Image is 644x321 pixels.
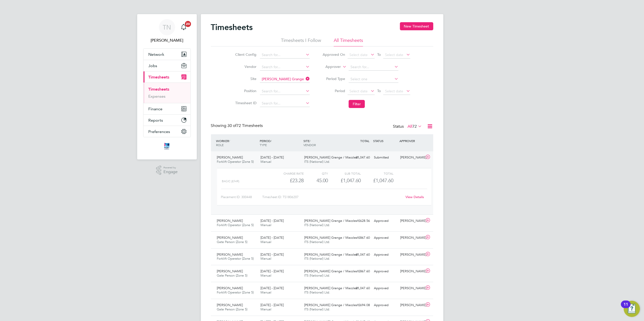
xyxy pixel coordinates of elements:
span: Preferences [149,129,170,134]
span: [DATE] - [DATE] [260,269,284,273]
label: Period Type [322,76,345,81]
span: Manual [260,240,271,244]
label: Period [322,89,345,93]
div: £23.28 [271,176,303,185]
div: Sub Total [328,170,361,176]
a: 20 [179,19,189,35]
span: [PERSON_NAME] Grange / Macclesf… [304,303,362,307]
span: ITS (National) Ltd. [304,256,330,261]
div: [PERSON_NAME] [398,251,424,259]
span: TOTAL [361,139,370,143]
span: Basic (£/HR) [222,179,240,183]
span: Powered by [163,166,178,170]
span: [DATE] - [DATE] [260,303,284,307]
span: Reports [149,118,163,123]
span: ROLE [216,143,224,147]
div: Showing [211,123,264,128]
span: [PERSON_NAME] [217,269,243,273]
input: Search for... [260,76,310,83]
div: Approved [372,267,398,276]
input: Select one [349,76,398,83]
span: Manual [260,223,271,227]
div: [PERSON_NAME] [398,267,424,276]
span: Jobs [149,63,157,68]
span: 72 Timesheets [228,123,263,128]
span: Gate Person (Zone 5) [217,273,248,278]
span: ITS (National) Ltd. [304,307,330,311]
div: Approved [372,301,398,309]
a: Expenses [149,94,166,99]
div: £1,047.60 [346,153,372,162]
span: Manual [260,307,271,311]
span: ITS (National) Ltd. [304,290,330,295]
div: Submitted [372,153,398,162]
button: Open Resource Center, 11 new notifications [624,301,640,317]
span: 30 of [228,123,237,128]
div: £694.08 [346,301,372,309]
img: itsconstruction-logo-retina.png [163,142,170,150]
div: STATUS [372,136,398,145]
div: Approved [372,234,398,242]
span: VENDOR [303,143,316,147]
span: [PERSON_NAME] Grange / Macclesf… [304,286,362,290]
li: All Timesheets [334,37,363,46]
span: Tom Newton [143,37,191,43]
div: 11 [624,304,628,311]
span: [DATE] - [DATE] [260,155,284,159]
span: 72 [413,124,417,129]
span: Gate Person (Zone 5) [217,240,248,244]
input: Search for... [349,64,398,71]
div: £1,047.60 [346,251,372,259]
button: Timesheets [144,71,190,83]
span: Manual [260,290,271,295]
div: £1,047.60 [346,284,372,292]
span: [PERSON_NAME] [217,252,243,257]
div: [PERSON_NAME] [398,153,424,162]
div: QTY [304,170,328,176]
span: [PERSON_NAME] Grange / Macclesf… [304,235,362,240]
div: Timesheets [144,83,190,103]
div: Total [361,170,393,176]
span: [DATE] - [DATE] [260,219,284,223]
span: Manual [260,273,271,278]
span: Select date [385,89,403,93]
button: Preferences [144,126,190,137]
a: Go to home page [143,142,191,150]
span: [PERSON_NAME] Grange / Macclesf… [304,219,362,223]
input: Search for... [260,88,310,95]
label: Approved On [322,52,345,57]
button: Network [144,49,190,60]
button: Reports [144,115,190,126]
span: [PERSON_NAME] Grange / Macclesf… [304,252,362,257]
div: [PERSON_NAME] [398,234,424,242]
div: [PERSON_NAME] [398,301,424,309]
span: ITS (National) Ltd. [304,240,330,244]
nav: Main navigation [137,14,197,159]
span: [DATE] - [DATE] [260,286,284,290]
label: Approver [318,64,341,69]
span: [DATE] - [DATE] [260,235,284,240]
div: Approved [372,217,398,225]
span: [PERSON_NAME] Grange / Macclesf… [304,269,362,273]
label: Site [234,76,256,81]
div: PERIOD [258,136,302,149]
span: / [229,139,230,143]
span: To [376,88,382,94]
li: Timesheets I Follow [281,37,321,46]
div: [PERSON_NAME] [398,217,424,225]
span: [PERSON_NAME] [217,219,243,223]
div: Placement ID: 300448 [221,193,262,201]
span: £1,047.60 [373,177,393,183]
label: Timesheet ID [234,101,256,105]
button: Finance [144,103,190,114]
div: Charge rate [271,170,303,176]
div: Timesheet ID: TS1806207 [262,193,402,201]
button: New Timesheet [400,22,433,30]
span: [PERSON_NAME] [217,303,243,307]
span: 20 [185,21,191,27]
div: Status [393,123,423,130]
span: Gate Person (Zone 5) [217,307,248,311]
span: [DATE] - [DATE] [260,252,284,257]
span: / [271,139,272,143]
a: View Details [406,195,424,199]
